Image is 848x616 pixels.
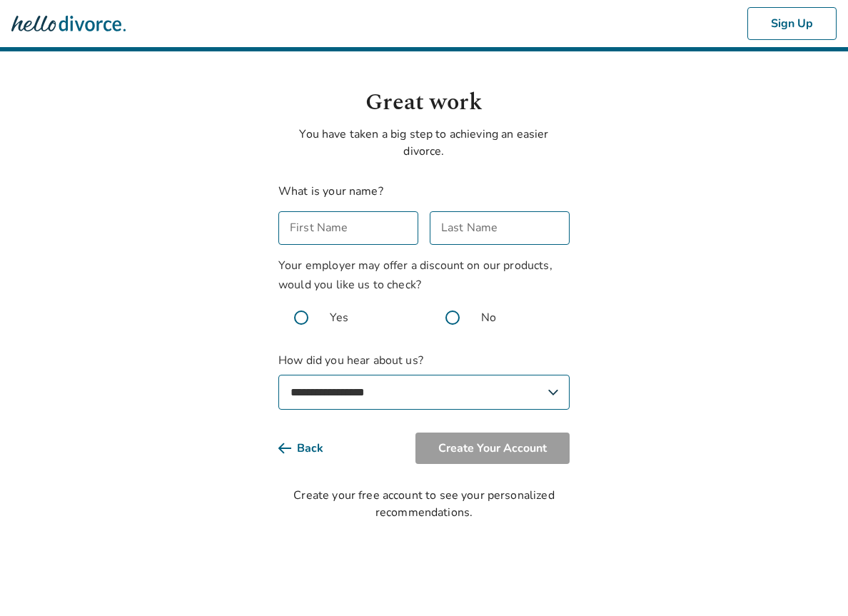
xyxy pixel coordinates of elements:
[481,309,496,326] span: No
[278,183,383,199] label: What is your name?
[777,547,848,616] iframe: Chat Widget
[278,352,570,410] label: How did you hear about us?
[330,309,348,326] span: Yes
[747,7,837,40] button: Sign Up
[415,433,570,464] button: Create Your Account
[278,375,570,410] select: How did you hear about us?
[278,86,570,120] h1: Great work
[278,487,570,521] div: Create your free account to see your personalized recommendations.
[278,433,346,464] button: Back
[278,258,552,293] span: Your employer may offer a discount on our products, would you like us to check?
[278,126,570,160] p: You have taken a big step to achieving an easier divorce.
[11,9,126,38] img: Hello Divorce Logo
